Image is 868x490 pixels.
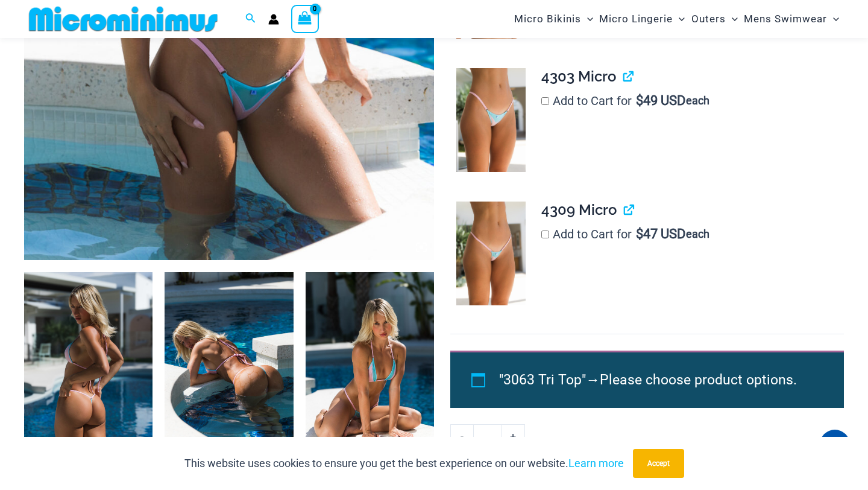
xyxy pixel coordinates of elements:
[245,11,256,27] a: Search icon link
[636,226,643,241] span: $
[499,366,816,394] li: →
[450,424,473,450] a: -
[541,231,549,238] input: Add to Cart for$47 USD each
[673,4,685,34] span: Menu Toggle
[541,97,549,105] input: Add to Cart for$49 USD each
[541,227,710,241] label: Add to Cart for
[686,228,709,240] span: each
[541,94,710,108] label: Add to Cart for
[744,4,827,34] span: Mens Swimwear
[636,93,643,108] span: $
[502,424,525,450] a: +
[184,454,624,472] p: This website uses cookies to ensure you get the best experience on our website.
[541,201,617,218] span: 4309 Micro
[600,372,797,388] span: Please choose product options.
[581,4,593,34] span: Menu Toggle
[596,4,688,34] a: Micro LingerieMenu ToggleMenu Toggle
[599,4,673,34] span: Micro Lingerie
[636,228,685,240] span: 47 USD
[686,95,709,107] span: each
[165,272,293,465] img: That Summer Dawn 3063 Tri Top 4309 Micro
[456,68,525,172] img: That Summer Dawn 4303 Micro
[456,202,525,305] img: That Summer Dawn 4309 Micro
[688,4,741,34] a: OutersMenu ToggleMenu Toggle
[636,95,685,107] span: 49 USD
[268,14,279,25] a: Account icon link
[568,457,624,469] a: Learn more
[306,272,434,465] img: That Summer Dawn 3063 Tri Top 4309 Micro
[541,68,616,85] span: 4303 Micro
[514,4,581,34] span: Micro Bikinis
[691,4,726,34] span: Outers
[827,4,839,34] span: Menu Toggle
[24,5,222,33] img: MM SHOP LOGO FLAT
[511,4,596,34] a: Micro BikinisMenu ToggleMenu Toggle
[291,5,319,33] a: View Shopping Cart, empty
[24,272,153,465] img: That Summer Dawn 3063 Tri Top 4309 Micro
[741,4,842,34] a: Mens SwimwearMenu ToggleMenu Toggle
[473,424,502,450] input: Product quantity
[633,449,684,478] button: Accept
[499,372,586,388] span: "3063 Tri Top"
[726,4,738,34] span: Menu Toggle
[509,2,844,36] nav: Site Navigation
